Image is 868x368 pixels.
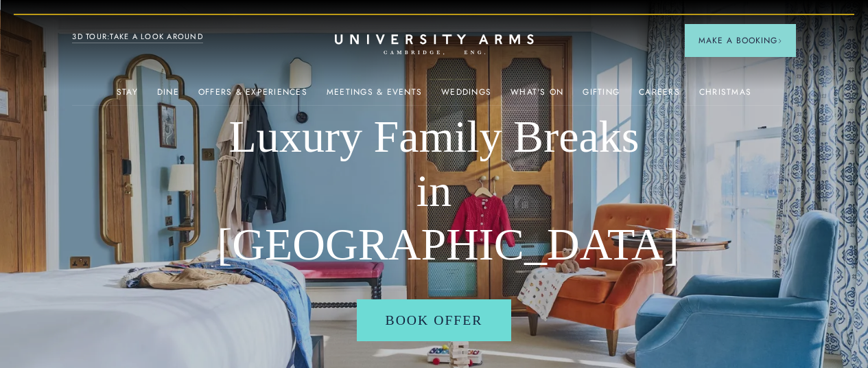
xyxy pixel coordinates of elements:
a: Careers [639,87,680,105]
a: Stay [117,87,138,105]
span: Make a Booking [699,34,782,47]
a: Meetings & Events [327,87,422,105]
a: Offers & Experiences [198,87,307,105]
img: Arrow icon [777,38,782,43]
a: 3D TOUR:TAKE A LOOK AROUND [72,31,203,43]
a: Gifting [583,87,620,105]
a: What's On [511,87,563,105]
a: Home [335,34,534,56]
button: Make a BookingArrow icon [685,24,796,57]
a: Book Offer [357,299,512,342]
a: Weddings [441,87,491,105]
h1: Luxury Family Breaks in [GEOGRAPHIC_DATA] [217,110,651,272]
a: Christmas [699,87,751,105]
a: Dine [157,87,179,105]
